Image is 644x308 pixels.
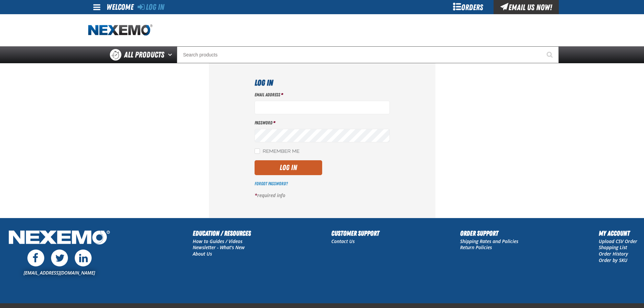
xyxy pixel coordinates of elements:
[255,160,322,175] button: Log In
[193,238,242,244] a: How to Guides / Videos
[255,148,260,154] input: Remember Me
[138,2,164,12] a: Log In
[599,251,628,257] a: Order History
[331,238,355,244] a: Contact Us
[255,120,390,126] label: Password
[255,77,390,89] h1: Log In
[255,92,390,98] label: Email Address
[460,238,518,244] a: Shipping Rates and Policies
[88,24,152,36] a: Home
[177,46,559,63] input: Search
[542,46,559,63] button: Start Searching
[255,181,288,186] a: Forgot Password?
[7,228,112,248] img: Nexemo Logo
[599,228,637,238] h2: My Account
[193,228,251,238] h2: Education / Resources
[166,46,177,63] button: Open All Products pages
[460,228,518,238] h2: Order Support
[255,148,300,155] label: Remember Me
[460,244,492,251] a: Return Policies
[193,244,245,251] a: Newsletter - What's New
[599,238,637,244] a: Upload CSV Order
[599,244,627,251] a: Shopping List
[24,269,95,276] a: [EMAIL_ADDRESS][DOMAIN_NAME]
[331,228,379,238] h2: Customer Support
[599,257,627,263] a: Order by SKU
[255,192,390,199] p: required info
[88,24,152,36] img: Nexemo logo
[193,251,212,257] a: About Us
[124,49,164,61] span: All Products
